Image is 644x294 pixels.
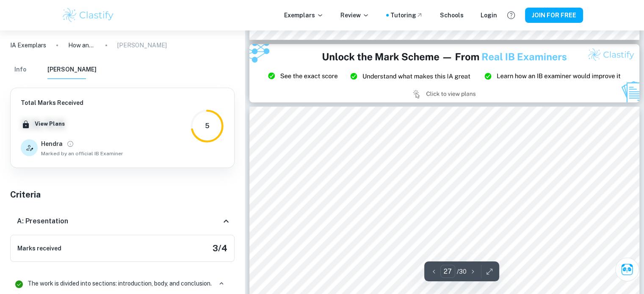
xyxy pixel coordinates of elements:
[440,11,464,20] a: Schools
[47,60,97,79] button: [PERSON_NAME]
[390,11,423,20] a: Tutoring
[213,242,227,255] h5: 3 / 4
[33,118,67,130] button: View Plans
[340,11,369,20] p: Review
[504,8,518,22] button: Help and Feedback
[615,258,639,281] button: Ask Clai
[10,188,235,201] h5: Criteria
[68,41,95,50] p: How and to what extent can the similarities between good 4 u by [PERSON_NAME] and Misery Business...
[17,216,68,226] h6: A: Presentation
[61,7,115,24] img: Clastify logo
[117,41,167,50] p: [PERSON_NAME]
[41,150,123,157] span: Marked by an official IB Examiner
[10,60,30,79] button: Info
[284,11,323,20] p: Exemplars
[249,44,640,102] img: Ad
[457,267,467,276] p: / 30
[10,208,235,235] div: A: Presentation
[14,279,24,289] svg: Correct
[21,98,123,107] h6: Total Marks Received
[205,121,209,131] div: 5
[17,244,61,253] h6: Marks received
[64,138,76,150] button: View full profile
[525,8,583,23] button: JOIN FOR FREE
[10,41,46,50] a: IA Exemplars
[41,139,63,148] h6: Hendra
[481,11,497,20] a: Login
[28,279,212,288] p: The work is divided into sections: introduction, body, and conclusion.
